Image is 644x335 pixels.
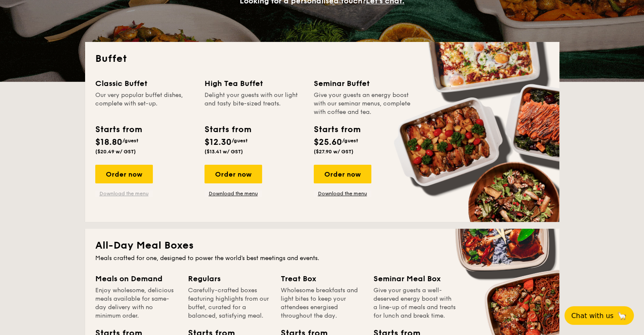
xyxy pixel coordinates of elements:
[314,123,360,136] div: Starts from
[95,239,549,252] h2: All-Day Meal Boxes
[314,78,413,89] div: Seminar Buffet
[314,137,342,147] span: $25.60
[281,286,363,320] div: Wholesome breakfasts and light bites to keep your attendees energised throughout the day.
[373,286,456,320] div: Give your guests a well-deserved energy boost with a line-up of meals and treats for lunch and br...
[205,165,262,183] div: Order now
[205,190,262,197] a: Download the menu
[95,149,136,155] span: ($20.49 w/ GST)
[314,190,371,197] a: Download the menu
[122,138,138,144] span: /guest
[281,273,363,285] div: Treat Box
[314,149,354,155] span: ($27.90 w/ GST)
[95,123,141,136] div: Starts from
[95,190,153,197] a: Download the menu
[205,149,243,155] span: ($13.41 w/ GST)
[314,91,413,116] div: Give your guests an energy boost with our seminar menus, complete with coffee and tea.
[95,78,194,89] div: Classic Buffet
[205,91,304,116] div: Delight your guests with our light and tasty bite-sized treats.
[617,311,627,321] span: 🦙
[205,78,304,89] div: High Tea Buffet
[95,52,549,66] h2: Buffet
[95,91,194,116] div: Our very popular buffet dishes, complete with set-up.
[314,165,371,183] div: Order now
[95,165,153,183] div: Order now
[373,273,456,285] div: Seminar Meal Box
[205,137,232,147] span: $12.30
[95,273,178,285] div: Meals on Demand
[95,286,178,320] div: Enjoy wholesome, delicious meals available for same-day delivery with no minimum order.
[232,138,248,144] span: /guest
[571,312,614,320] span: Chat with us
[188,273,271,285] div: Regulars
[95,137,122,147] span: $18.80
[95,254,549,263] div: Meals crafted for one, designed to power the world's best meetings and events.
[564,306,634,325] button: Chat with us🦙
[342,138,358,144] span: /guest
[205,123,251,136] div: Starts from
[188,286,271,320] div: Carefully-crafted boxes featuring highlights from our buffet, curated for a balanced, satisfying ...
